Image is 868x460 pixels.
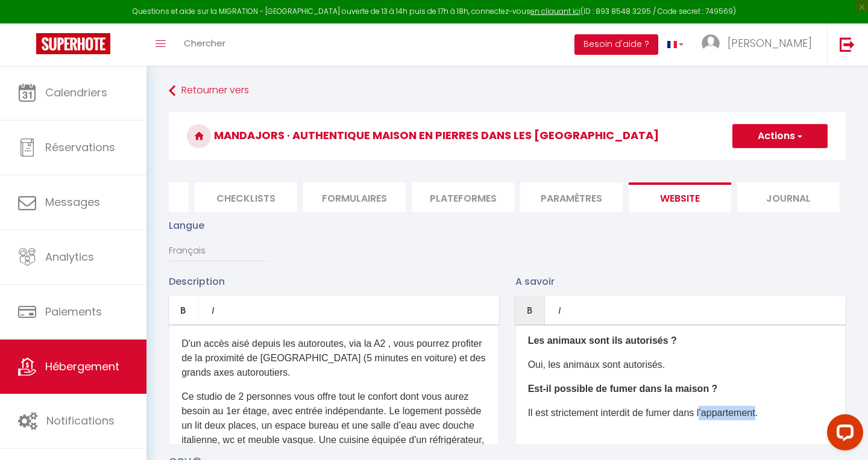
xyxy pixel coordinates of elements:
[46,413,115,428] span: Notifications
[515,274,846,289] p: A savoir
[629,182,731,212] li: website
[545,296,574,325] a: Italic
[45,140,115,155] span: Réservations
[702,34,720,52] img: ...
[574,34,658,55] button: Besoin d'aide ?
[817,409,868,460] iframe: LiveChat chat widget
[181,337,486,380] p: D'un accès aisé depuis les autoroutes, via la A2 , vous pourrez profiter de la proximité de [GEOG...
[728,36,812,51] span: [PERSON_NAME]
[515,296,545,325] a: Bold
[412,182,514,212] li: Plateformes
[169,296,198,325] a: Bold
[303,182,406,212] li: Formulaires
[530,6,580,16] a: en cliquant ici
[198,296,227,325] a: Italic
[737,182,840,212] li: Journal
[169,218,204,233] label: Langue
[528,358,833,372] p: Oui, les animaux sont autorisés.
[169,80,846,102] a: Retourner vers
[195,182,297,212] li: Checklists
[520,182,623,212] li: Paramètres
[169,112,846,160] h3: Mandajors · Authentique maison en pierres dans les [GEOGRAPHIC_DATA]
[184,37,225,49] span: Chercher
[732,124,828,148] button: Actions
[45,85,107,100] span: Calendriers
[693,23,827,66] a: ... [PERSON_NAME]
[169,274,499,289] p: Description
[175,23,234,66] a: Chercher
[528,406,833,420] p: Il est strictement interdit de fumer dans l’appartement.
[45,304,102,319] span: Paiements
[840,37,855,52] img: logout
[36,33,110,54] img: Super Booking
[528,384,718,394] b: Est-il possible de fumer dans la maison ?
[45,249,94,264] span: Analytics
[528,335,677,346] b: Les animaux sont ils autorisés ?
[45,194,100,210] span: Messages
[45,359,119,374] span: Hébergement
